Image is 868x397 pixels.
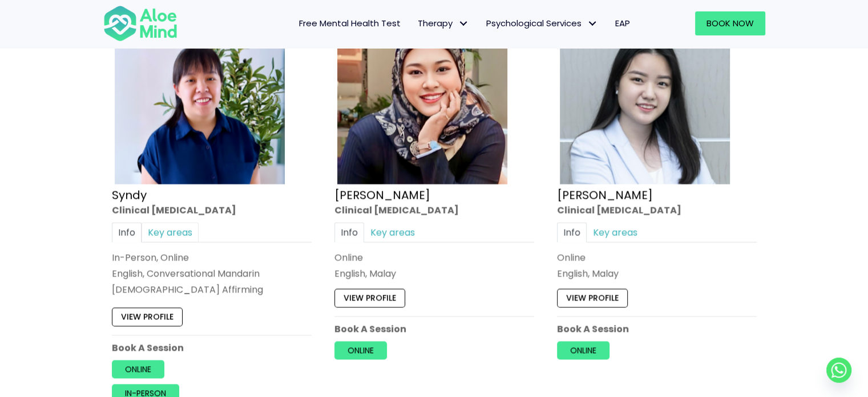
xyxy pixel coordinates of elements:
div: [DEMOGRAPHIC_DATA] Affirming [112,283,312,296]
a: Key areas [142,222,199,242]
a: TherapyTherapy: submenu [409,11,478,35]
span: Psychological Services [486,17,598,29]
div: Clinical [MEDICAL_DATA] [557,203,757,216]
div: Clinical [MEDICAL_DATA] [334,203,534,216]
a: View profile [112,308,183,326]
a: Key areas [587,222,644,242]
a: View profile [334,289,405,307]
span: Book Now [706,17,754,29]
div: Online [557,251,757,264]
a: Online [112,360,164,378]
a: View profile [557,289,628,307]
a: Info [334,222,364,242]
a: Info [112,222,142,242]
p: English, Malay [334,267,534,280]
div: Online [334,251,534,264]
a: Key areas [364,222,421,242]
a: Free Mental Health Test [290,11,409,35]
p: Book A Session [334,322,534,335]
a: Online [557,341,609,359]
p: English, Malay [557,267,757,280]
a: [PERSON_NAME] [557,187,653,203]
span: Therapy [418,17,469,29]
div: Clinical [MEDICAL_DATA] [112,203,312,216]
a: Info [557,222,587,242]
img: Yasmin Clinical Psychologist [337,14,507,184]
a: Online [334,341,387,359]
span: Free Mental Health Test [299,17,401,29]
a: [PERSON_NAME] [334,187,430,203]
p: Book A Session [112,341,312,354]
p: Book A Session [557,322,757,335]
span: EAP [615,17,630,29]
img: Yen Li Clinical Psychologist [560,14,730,184]
div: In-Person, Online [112,251,312,264]
a: Syndy [112,187,147,203]
img: Syndy [115,14,285,184]
p: English, Conversational Mandarin [112,267,312,280]
nav: Menu [192,11,639,35]
a: Psychological ServicesPsychological Services: submenu [478,11,607,35]
span: Psychological Services: submenu [584,15,601,32]
a: Book Now [695,11,765,35]
img: Aloe mind Logo [103,5,177,42]
a: Whatsapp [826,358,851,383]
span: Therapy: submenu [455,15,472,32]
a: EAP [607,11,639,35]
